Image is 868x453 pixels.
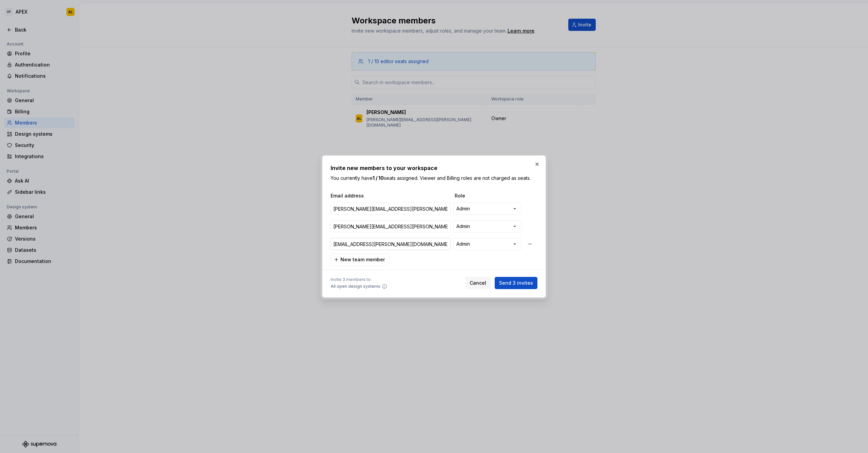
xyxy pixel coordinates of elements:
span: Send 3 invites [499,280,533,286]
span: New team member [340,256,385,263]
button: Send 3 invites [495,277,537,289]
span: Invite 3 members to: [331,277,387,282]
span: All open design systems [331,284,380,289]
span: Email address [331,192,452,199]
p: You currently have seats assigned. Viewer and Billing roles are not charged as seats. [331,175,537,182]
button: Cancel [465,277,491,289]
span: Cancel [470,280,486,286]
h2: Invite new members to your workspace [331,164,537,172]
button: New team member [331,253,389,266]
b: 1 / 10 [373,175,384,181]
span: Role [455,192,522,199]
